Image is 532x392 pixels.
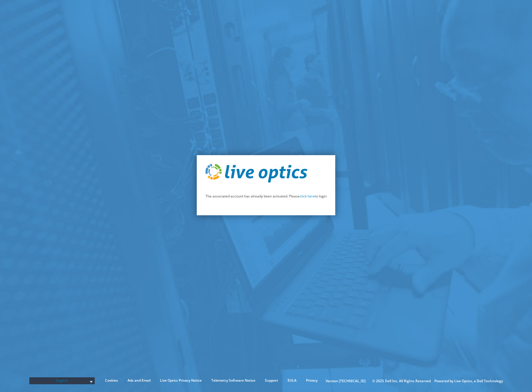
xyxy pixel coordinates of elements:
[283,377,301,384] a: EULA
[123,377,155,384] a: Ads and Email
[156,377,206,384] a: Live Optics Privacy Notice
[261,377,282,384] a: Support
[369,378,434,384] li: © 2025 Dell Inc. All Rights Reserved
[300,194,315,199] a: click here
[302,377,322,384] a: Privacy
[101,377,122,384] a: Cookies
[207,377,260,384] a: Telemetry Software Notice
[323,378,368,384] li: Version [TECHNICAL_ID]
[206,164,307,183] img: live_optics_svg.svg
[434,378,503,384] li: Powered by Live Optics, a Dell Technology
[32,377,92,384] span: English
[206,193,327,199] p: The associated account has already been activated. Please to login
